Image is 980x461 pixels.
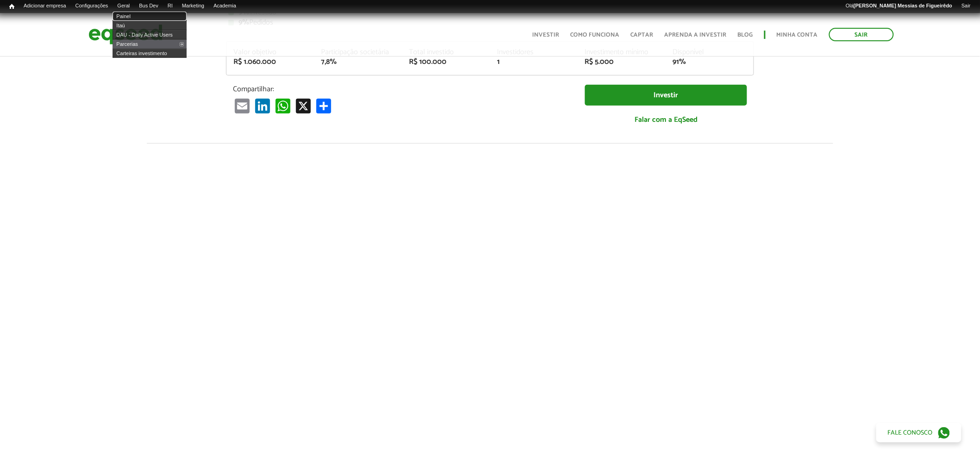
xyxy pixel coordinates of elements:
[533,32,559,38] a: Investir
[233,98,251,114] a: Email
[585,58,659,66] div: R$ 5.000
[9,3,14,10] span: Início
[672,58,747,66] div: 91%
[19,2,71,10] a: Adicionar empresa
[163,2,177,10] a: RI
[409,58,483,66] div: R$ 100.000
[777,32,818,38] a: Minha conta
[585,85,747,106] a: Investir
[209,2,241,10] a: Academia
[738,32,753,38] a: Blog
[233,85,571,94] p: Compartilhar:
[497,58,571,66] div: 1
[134,2,163,10] a: Bus Dev
[88,22,163,47] img: EqSeed
[585,110,747,129] a: Falar com a EqSeed
[71,2,113,10] a: Configurações
[854,3,952,8] strong: [PERSON_NAME] Messias de Figueirêdo
[665,32,727,38] a: Aprenda a investir
[631,32,653,38] a: Captar
[829,28,894,41] a: Sair
[274,98,292,114] a: WhatsApp
[113,2,134,10] a: Geral
[5,2,19,11] a: Início
[876,423,961,442] a: Fale conosco
[253,98,272,114] a: LinkedIn
[571,32,620,38] a: Como funciona
[294,98,313,114] a: X
[957,2,975,10] a: Sair
[841,2,957,10] a: Olá[PERSON_NAME] Messias de Figueirêdo
[113,12,187,21] a: Painel
[233,58,308,66] div: R$ 1.060.000
[177,2,209,10] a: Marketing
[321,58,396,66] div: 7,8%
[226,162,754,459] iframe: Captação Lubs & EqSeed
[314,98,333,114] a: Compartilhar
